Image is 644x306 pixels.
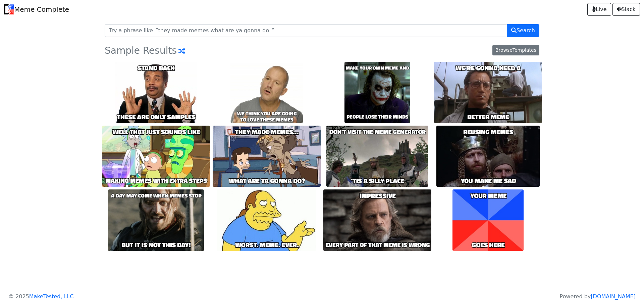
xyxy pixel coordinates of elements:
img: people_lose_their_minds.jpg [344,62,411,123]
img: making_memes_with_extra_steps.jpg [102,126,210,187]
a: Slack [612,3,640,16]
span: Slack [617,5,636,13]
img: but_it_is_not_this_day!.jpg [108,189,204,251]
a: Live [587,3,611,16]
span: Live [592,5,607,13]
a: MakeTested, LLC [29,293,74,300]
a: BrowseTemplates [492,45,539,55]
img: what_are_ya_gonna_do~q.webp [213,126,321,187]
img: these_are_only_samples.jpg [115,62,197,123]
button: Search [507,24,539,37]
h3: Sample Results [105,45,201,56]
img: worst._meme._ever..jpg [217,189,316,251]
img: Meme Complete [4,4,14,14]
img: we_think_you_are_going_to_love_these_memes.jpg [230,62,303,123]
span: Search [511,27,535,35]
img: goes_here.jpg [452,189,524,251]
p: Powered by [560,293,636,301]
input: Try a phrase like〝they made memes what are ya gonna do〞 [105,24,507,37]
p: © 2025 [8,293,74,301]
img: 'tis_a_silly_place.jpg [326,126,429,187]
img: you_make_me_sad.jpg [436,126,540,187]
img: better_meme.jpg [434,62,542,123]
span: Browse [495,47,513,53]
a: [DOMAIN_NAME] [591,293,636,300]
img: every_part_of_that_meme_is_wrong.jpg [323,189,431,251]
a: Meme Complete [4,3,69,16]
